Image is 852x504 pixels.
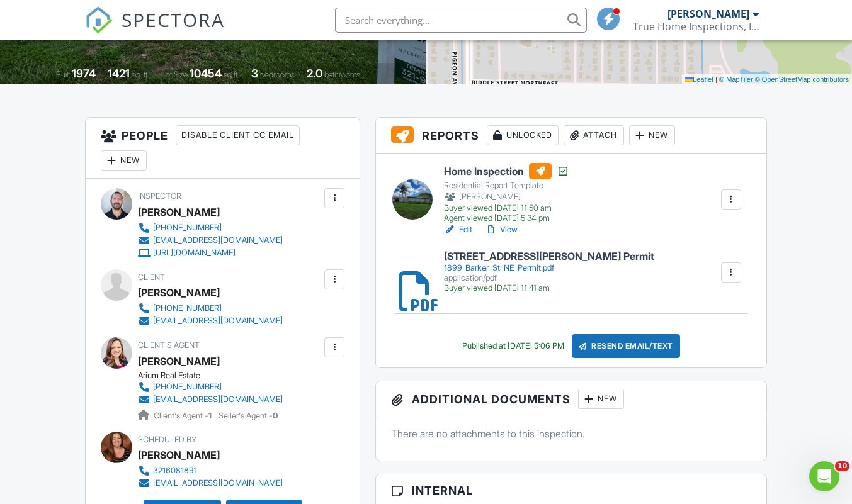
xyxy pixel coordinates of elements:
[572,334,680,358] div: Resend Email/Text
[122,6,225,33] span: SPECTORA
[809,461,839,491] iframe: Intercom live chat
[633,20,759,33] div: True Home Inspections, Inc
[138,315,283,327] a: [EMAIL_ADDRESS][DOMAIN_NAME]
[138,340,200,350] span: Client's Agent
[138,283,220,302] div: [PERSON_NAME]
[138,435,196,444] span: Scheduled By
[72,67,96,80] div: 1974
[190,67,222,80] div: 10454
[56,70,70,79] span: Built
[251,67,258,80] div: 3
[138,247,283,259] a: [URL][DOMAIN_NAME]
[138,221,283,234] a: [PHONE_NUMBER]
[138,302,283,315] a: [PHONE_NUMBER]
[138,203,220,221] div: [PERSON_NAME]
[138,445,220,464] div: [PERSON_NAME]
[578,389,624,409] div: New
[224,70,239,79] span: sq.ft.
[485,223,518,236] a: View
[153,466,197,476] div: 3216081891
[307,67,322,80] div: 2.0
[138,393,283,406] a: [EMAIL_ADDRESS][DOMAIN_NAME]
[391,427,751,440] p: There are no attachments to this inspection.
[219,411,278,420] span: Seller's Agent -
[176,125,300,145] div: Disable Client CC Email
[835,461,849,471] span: 10
[153,303,222,313] div: [PHONE_NUMBER]
[101,150,147,171] div: New
[755,76,849,83] a: © OpenStreetMap contributors
[161,70,188,79] span: Lot Size
[138,477,283,490] a: [EMAIL_ADDRESS][DOMAIN_NAME]
[138,381,283,393] a: [PHONE_NUMBER]
[324,70,360,79] span: bathrooms
[132,70,149,79] span: sq. ft.
[444,213,569,223] div: Agent viewed [DATE] 5:34 pm
[153,248,236,258] div: [URL][DOMAIN_NAME]
[462,341,564,351] div: Published at [DATE] 5:06 PM
[108,67,130,80] div: 1421
[376,381,766,417] h3: Additional Documents
[153,395,283,405] div: [EMAIL_ADDRESS][DOMAIN_NAME]
[335,8,587,33] input: Search everything...
[685,76,713,83] a: Leaflet
[444,163,569,179] h6: Home Inspection
[444,181,569,191] div: Residential Report Template
[376,118,766,154] h3: Reports
[667,8,749,20] div: [PERSON_NAME]
[273,411,278,420] strong: 0
[444,251,654,293] a: [STREET_ADDRESS][PERSON_NAME] Permit 1899_Barker_St_NE_Permit.pdf application/pdf Buyer viewed [D...
[208,411,212,420] strong: 1
[138,371,293,381] div: Arium Real Estate
[85,6,113,34] img: The Best Home Inspection Software - Spectora
[138,272,165,282] span: Client
[85,17,225,43] a: SPECTORA
[444,223,472,236] a: Edit
[153,235,283,245] div: [EMAIL_ADDRESS][DOMAIN_NAME]
[719,76,753,83] a: © MapTiler
[138,352,220,371] a: [PERSON_NAME]
[444,263,654,273] div: 1899_Barker_St_NE_Permit.pdf
[154,411,213,420] span: Client's Agent -
[444,203,569,213] div: Buyer viewed [DATE] 11:50 am
[153,478,283,488] div: [EMAIL_ADDRESS][DOMAIN_NAME]
[487,125,559,145] div: Unlocked
[444,251,654,262] h6: [STREET_ADDRESS][PERSON_NAME] Permit
[444,191,569,203] div: [PERSON_NAME]
[153,382,222,392] div: [PHONE_NUMBER]
[138,234,283,247] a: [EMAIL_ADDRESS][DOMAIN_NAME]
[138,464,283,477] a: 3216081891
[260,70,295,79] span: bedrooms
[138,191,181,201] span: Inspector
[444,273,654,283] div: application/pdf
[629,125,675,145] div: New
[715,76,717,83] span: |
[564,125,624,145] div: Attach
[86,118,360,179] h3: People
[444,163,569,223] a: Home Inspection Residential Report Template [PERSON_NAME] Buyer viewed [DATE] 11:50 am Agent view...
[444,283,654,293] div: Buyer viewed [DATE] 11:41 am
[153,316,283,326] div: [EMAIL_ADDRESS][DOMAIN_NAME]
[153,223,222,233] div: [PHONE_NUMBER]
